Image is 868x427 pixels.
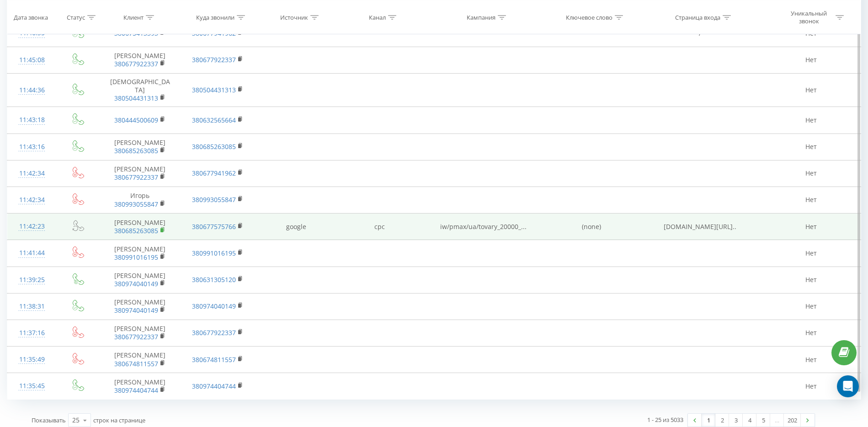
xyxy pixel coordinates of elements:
[114,253,158,262] a: 380991016195
[16,191,48,209] div: 11:42:34
[761,320,861,346] td: Нет
[837,375,859,397] div: Open Intercom Messenger
[729,414,743,427] a: 3
[761,133,861,160] td: Нет
[761,47,861,73] td: Нет
[114,200,158,208] a: 380993055847
[16,351,48,368] div: 11:35:49
[192,195,236,204] a: 380993055847
[761,160,861,187] td: Нет
[16,271,48,289] div: 11:39:25
[192,275,236,284] a: 380631305120
[114,226,158,235] a: 380685263085
[761,213,861,240] td: Нет
[756,414,770,427] a: 5
[16,298,48,315] div: 11:38:31
[16,244,48,262] div: 11:41:44
[100,47,180,73] td: [PERSON_NAME]
[14,13,48,21] div: Дата звонка
[715,414,729,427] a: 2
[192,29,236,37] a: 380677941962
[761,73,861,107] td: Нет
[192,249,236,257] a: 380991016195
[114,332,158,341] a: 380677922337
[100,267,180,293] td: [PERSON_NAME]
[192,222,236,231] a: 380677575766
[761,347,861,373] td: Нет
[16,51,48,69] div: 11:45:08
[192,169,236,177] a: 380677941962
[114,306,158,315] a: 380974040149
[196,13,234,21] div: Куда звонили
[664,222,736,231] span: [DOMAIN_NAME][URL]..
[114,386,158,395] a: 380974404744
[16,138,48,156] div: 11:43:16
[761,187,861,213] td: Нет
[114,359,158,368] a: 380674811557
[93,416,145,424] span: строк на странице
[192,355,236,364] a: 380674811557
[761,107,861,133] td: Нет
[114,59,158,68] a: 380677922337
[369,13,386,21] div: Канал
[100,293,180,320] td: [PERSON_NAME]
[100,187,180,213] td: ⁨Игорь⁩
[100,213,180,240] td: [PERSON_NAME]
[761,267,861,293] td: Нет
[100,73,180,107] td: [DEMOGRAPHIC_DATA]
[675,13,720,21] div: Страница входа
[114,146,158,155] a: 380685263085
[114,116,158,124] a: 380444500609
[72,416,80,425] div: 25
[743,414,756,427] a: 4
[784,10,833,25] div: Уникальный звонок
[100,133,180,160] td: [PERSON_NAME]
[100,373,180,400] td: [PERSON_NAME]
[702,414,715,427] a: 1
[16,165,48,182] div: 11:42:34
[784,414,801,427] a: 202
[100,160,180,187] td: [PERSON_NAME]
[192,382,236,390] a: 380974404744
[67,13,85,21] div: Статус
[114,173,158,181] a: 380677922337
[123,13,144,21] div: Клиент
[16,111,48,129] div: 11:43:18
[16,218,48,235] div: 11:42:23
[192,302,236,310] a: 380974040149
[16,324,48,342] div: 11:37:16
[770,414,784,427] div: …
[32,416,66,424] span: Показывать
[647,415,683,424] div: 1 - 25 из 5033
[114,279,158,288] a: 380974040149
[192,85,236,94] a: 380504431313
[761,293,861,320] td: Нет
[761,240,861,267] td: Нет
[16,377,48,395] div: 11:35:45
[192,55,236,64] a: 380677922337
[545,213,638,240] td: (none)
[467,13,495,21] div: Кампания
[761,373,861,400] td: Нет
[192,116,236,124] a: 380632565664
[440,222,527,231] span: iw/pmax/ua/tovary_20000_...
[338,213,421,240] td: cpc
[114,29,158,37] a: 380675413393
[192,328,236,337] a: 380677922337
[100,347,180,373] td: [PERSON_NAME]
[192,142,236,151] a: 380685263085
[100,240,180,267] td: [PERSON_NAME]
[114,94,158,102] a: 380504431313
[16,81,48,99] div: 11:44:36
[100,320,180,346] td: [PERSON_NAME]
[255,213,338,240] td: google
[566,13,612,21] div: Ключевое слово
[280,13,308,21] div: Источник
